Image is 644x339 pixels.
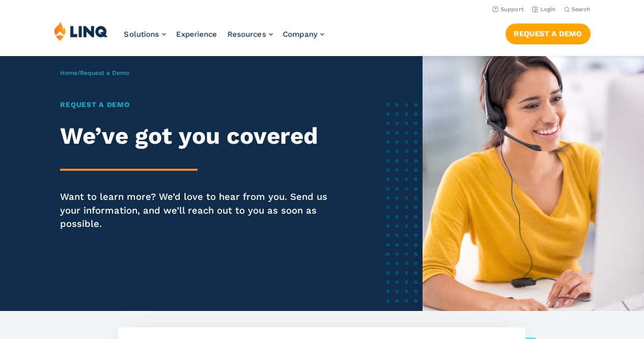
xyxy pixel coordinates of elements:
[80,69,129,76] span: Request a Demo
[572,6,591,13] span: Search
[60,190,346,230] p: Want to learn more? We’d love to hear from you. Send us your information, and we’ll reach out to ...
[124,21,324,55] nav: Primary Navigation
[60,69,129,76] span: /
[54,21,108,41] img: LINQ | K‑12 Software
[506,23,591,44] a: Request a Demo
[124,30,159,39] span: Solutions
[228,30,273,39] a: Resources
[124,30,166,39] a: Solutions
[532,6,556,13] a: Login
[492,6,524,13] a: Support
[60,123,346,150] h2: We’ve got you covered
[283,30,324,39] a: Company
[176,30,217,39] a: Experience
[228,30,266,39] span: Resources
[423,56,644,311] img: Female software representative
[506,21,591,44] nav: Button Navigation
[60,99,346,110] h1: Request a Demo
[564,6,591,13] button: Open Search Bar
[60,69,77,76] a: Home
[283,30,318,39] span: Company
